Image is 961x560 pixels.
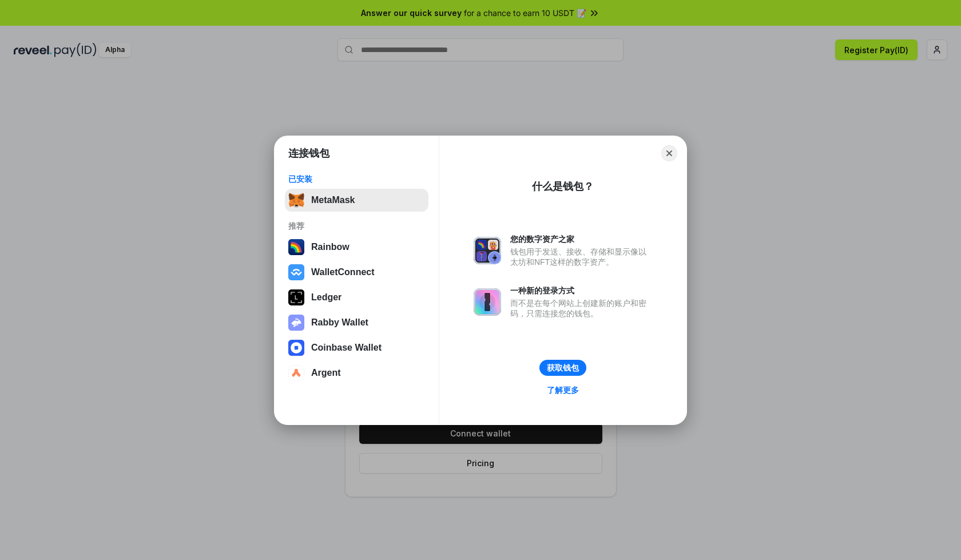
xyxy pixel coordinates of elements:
[311,195,355,205] div: MetaMask
[474,237,501,264] img: svg+xml,%3Csvg%20xmlns%3D%22http%3A%2F%2Fwww.w3.org%2F2000%2Fsvg%22%20fill%3D%22none%22%20viewBox...
[539,360,586,376] button: 获取钱包
[547,385,579,395] div: 了解更多
[311,317,368,328] div: Rabby Wallet
[311,242,350,252] div: Rainbow
[510,234,652,244] div: 您的数字资产之家
[474,288,501,316] img: svg+xml,%3Csvg%20xmlns%3D%22http%3A%2F%2Fwww.w3.org%2F2000%2Fsvg%22%20fill%3D%22none%22%20viewBox...
[547,363,579,373] div: 获取钱包
[288,174,425,184] div: 已安装
[532,180,594,193] div: 什么是钱包？
[288,289,304,305] img: svg+xml,%3Csvg%20xmlns%3D%22http%3A%2F%2Fwww.w3.org%2F2000%2Fsvg%22%20width%3D%2228%22%20height%3...
[288,315,304,331] img: svg+xml,%3Csvg%20xmlns%3D%22http%3A%2F%2Fwww.w3.org%2F2000%2Fsvg%22%20fill%3D%22none%22%20viewBox...
[285,286,428,309] button: Ledger
[311,267,375,277] div: WalletConnect
[288,192,304,208] img: svg+xml,%3Csvg%20fill%3D%22none%22%20height%3D%2233%22%20viewBox%3D%220%200%2035%2033%22%20width%...
[540,383,586,398] a: 了解更多
[288,264,304,280] img: svg+xml,%3Csvg%20width%3D%2228%22%20height%3D%2228%22%20viewBox%3D%220%200%2028%2028%22%20fill%3D...
[288,146,329,160] h1: 连接钱包
[285,189,428,212] button: MetaMask
[285,311,428,334] button: Rabby Wallet
[288,340,304,356] img: svg+xml,%3Csvg%20width%3D%2228%22%20height%3D%2228%22%20viewBox%3D%220%200%2028%2028%22%20fill%3D...
[311,343,382,353] div: Coinbase Wallet
[285,336,428,359] button: Coinbase Wallet
[661,145,677,161] button: Close
[510,285,652,296] div: 一种新的登录方式
[285,261,428,284] button: WalletConnect
[285,236,428,259] button: Rainbow
[285,362,428,384] button: Argent
[311,292,341,303] div: Ledger
[510,247,652,267] div: 钱包用于发送、接收、存储和显示像以太坊和NFT这样的数字资产。
[288,221,425,231] div: 推荐
[510,298,652,319] div: 而不是在每个网站上创建新的账户和密码，只需连接您的钱包。
[311,368,341,378] div: Argent
[288,365,304,381] img: svg+xml,%3Csvg%20width%3D%2228%22%20height%3D%2228%22%20viewBox%3D%220%200%2028%2028%22%20fill%3D...
[288,239,304,255] img: svg+xml,%3Csvg%20width%3D%22120%22%20height%3D%22120%22%20viewBox%3D%220%200%20120%20120%22%20fil...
